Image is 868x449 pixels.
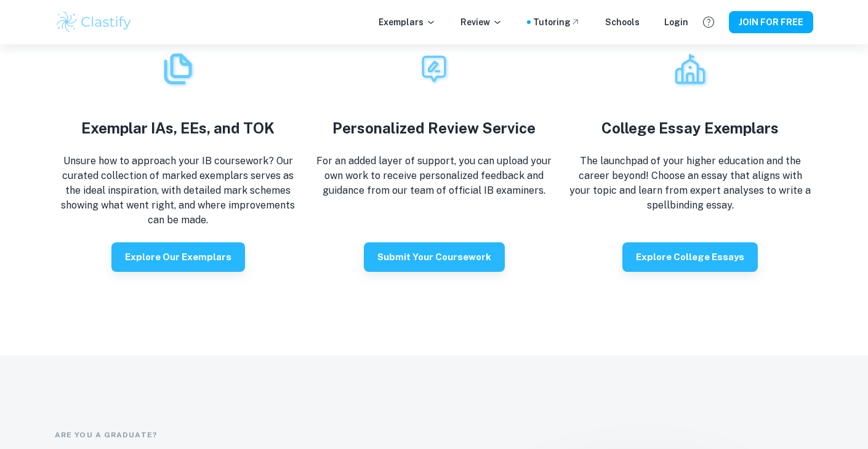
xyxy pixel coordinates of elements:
[533,15,581,29] a: Tutoring
[729,11,813,33] button: JOIN FOR FREE
[567,154,813,213] p: The launchpad of your higher education and the career beyond! Choose an essay that aligns with yo...
[379,15,436,29] p: Exemplars
[159,50,196,87] img: Exemplars
[416,50,452,87] img: Review
[311,154,557,198] p: For an added layer of support, you can upload your own work to receive personalized feedback and ...
[311,117,557,139] h4: Personalized Review Service
[111,250,245,262] a: Explore our exemplars
[55,10,133,34] img: Clastify logo
[55,429,356,440] p: Are you a graduate?
[698,12,719,33] button: Help and Feedback
[664,15,688,29] a: Login
[55,117,301,139] h4: Exemplar IAs, EEs, and TOK
[622,250,758,262] a: Explore College Essays
[364,250,505,262] a: Submit your coursework
[567,117,813,139] h4: College Essay Exemplars
[111,242,245,272] button: Explore our exemplars
[605,15,640,29] a: Schools
[460,15,502,29] p: Review
[672,50,709,87] img: Review
[622,242,758,272] button: Explore College Essays
[55,154,301,228] p: Unsure how to approach your IB coursework? Our curated collection of marked exemplars serves as t...
[364,242,505,272] button: Submit your coursework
